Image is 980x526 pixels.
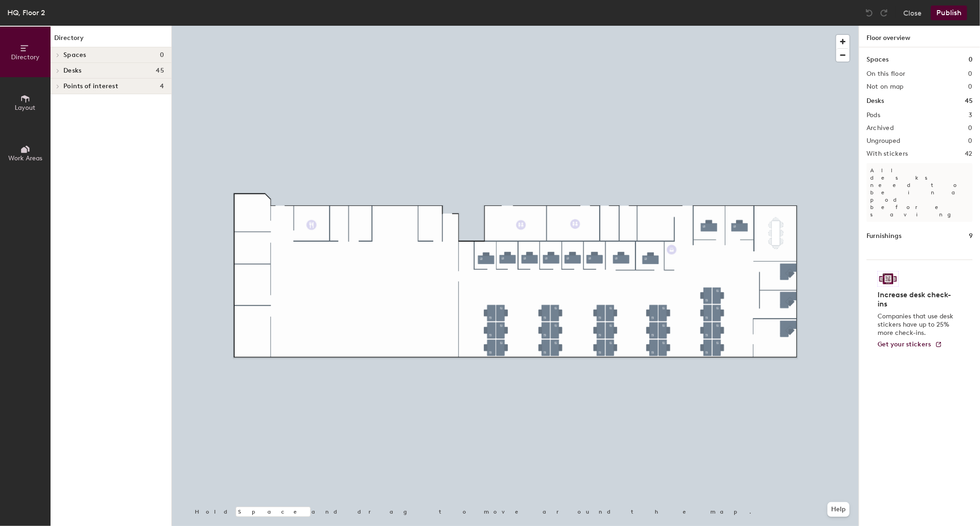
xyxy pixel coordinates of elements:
span: Directory [11,53,40,61]
h2: Archived [867,124,894,132]
h2: With stickers [867,150,908,158]
h1: 9 [969,231,973,241]
span: Desks [63,67,81,74]
h1: 45 [965,96,973,106]
h1: Furnishings [867,231,901,241]
span: Layout [15,104,36,112]
h2: 0 [969,124,973,132]
button: Help [827,502,850,517]
h1: 0 [969,55,973,65]
span: Get your stickers [878,340,931,348]
span: 4 [160,83,164,90]
span: Spaces [63,51,86,59]
h2: 0 [969,83,973,90]
h2: Ungrouped [867,137,901,145]
span: 0 [160,51,164,59]
img: Redo [879,8,889,17]
h1: Floor overview [859,26,980,47]
h2: 0 [969,70,973,78]
h2: 3 [969,112,973,119]
h2: On this floor [867,70,906,78]
span: Work Areas [8,154,42,162]
h2: 42 [965,150,973,158]
h4: Increase desk check-ins [878,290,956,309]
h2: Not on map [867,83,904,90]
h1: Spaces [867,55,889,65]
img: Undo [865,8,874,17]
a: Get your stickers [878,341,942,349]
h1: Desks [867,96,884,106]
p: Companies that use desk stickers have up to 25% more check-ins. [878,312,956,337]
div: HQ, Floor 2 [7,7,45,18]
p: All desks need to be in a pod before saving [867,163,973,222]
span: 45 [156,67,164,74]
h1: Directory [51,33,171,47]
img: Sticker logo [878,271,899,287]
button: Close [903,6,922,20]
h2: 0 [969,137,973,145]
span: Points of interest [63,83,118,90]
button: Publish [931,6,967,20]
h2: Pods [867,112,880,119]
